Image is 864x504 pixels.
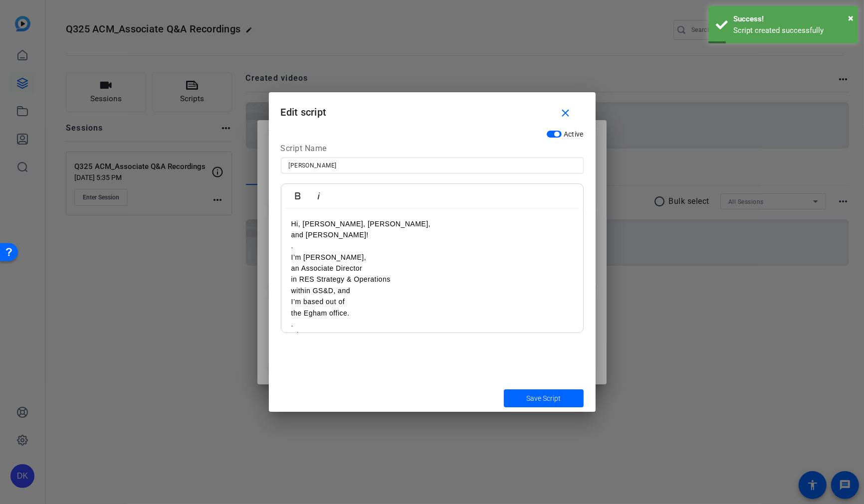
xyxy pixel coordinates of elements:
[291,229,573,240] p: and [PERSON_NAME]!
[288,186,307,206] button: Bold (⌘B)
[269,92,596,125] h1: Edit script
[291,296,573,307] p: I’m based out of
[289,160,576,171] input: Enter Script Name
[291,274,573,285] p: in RES Strategy & Operations
[291,285,573,296] p: within GS&D, and
[733,13,851,25] div: Success!
[559,107,572,120] mat-icon: close
[309,186,328,206] button: Italic (⌘I)
[504,389,584,407] button: Save Script
[564,130,584,138] span: Active
[526,393,561,404] span: Save Script
[291,240,573,251] p: .
[291,330,573,340] p: Given our current
[291,319,573,330] p: .
[848,10,854,25] button: Close
[291,218,573,229] p: Hi, [PERSON_NAME], [PERSON_NAME],
[291,263,573,274] p: an Associate Director
[291,252,573,263] p: I’m [PERSON_NAME],
[291,308,573,319] p: the Egham office.
[281,143,584,158] div: Script Name
[733,25,851,36] div: Script created successfully
[848,12,854,24] span: ×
